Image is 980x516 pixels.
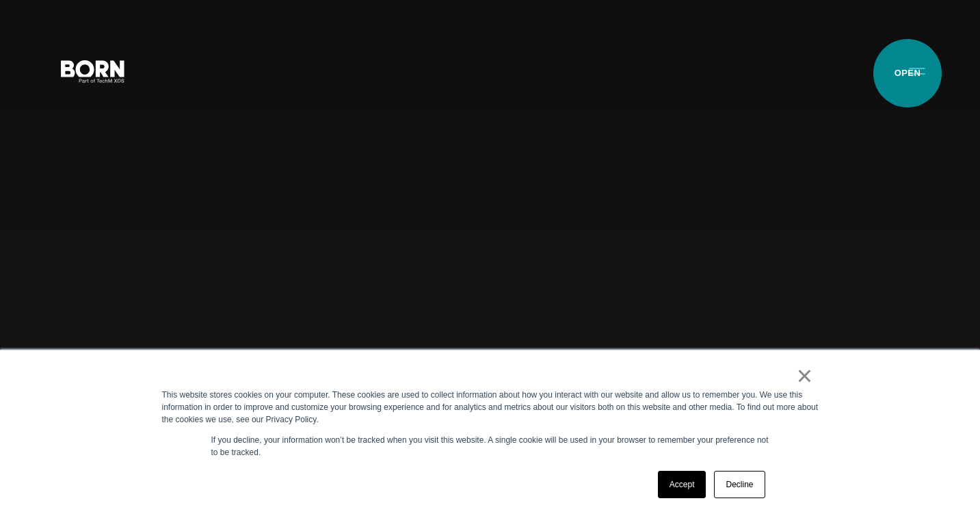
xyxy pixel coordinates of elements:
[901,56,933,85] button: Open
[714,471,765,498] a: Decline
[162,389,819,426] div: This website stores cookies on your computer. These cookies are used to collect information about...
[658,471,706,498] a: Accept
[211,434,769,459] p: If you decline, your information won’t be tracked when you visit this website. A single cookie wi...
[797,370,813,382] a: ×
